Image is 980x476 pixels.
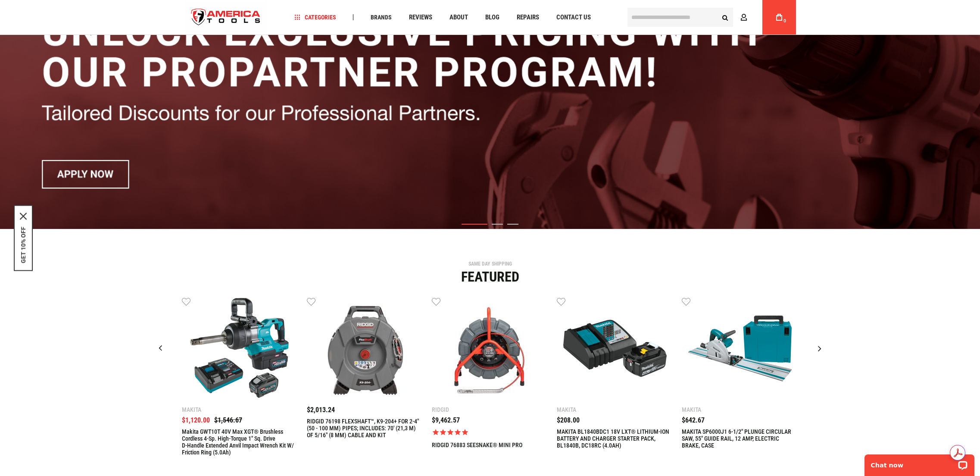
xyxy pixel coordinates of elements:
[405,12,436,23] a: Reviews
[188,297,292,400] img: Makita GWT10T 40V max XGT® Brushless Cordless 4‑Sp. High‑Torque 1" Sq. Drive D‑Handle Extended An...
[859,449,980,476] iframe: LiveChat chat widget
[682,416,705,424] span: $642.67
[517,14,539,21] span: Repairs
[557,416,580,424] span: $208.00
[182,261,798,266] div: SAME DAY SHIPPING
[432,407,548,413] div: Ridgid
[307,418,423,438] a: RIDGID 76198 FLEXSHAFT™, K9-204+ FOR 2-4" (50 - 100 MM) PIPES; INCLUDES: 70' (21,3 M) OF 5/16" (8...
[438,297,542,400] img: RIDGID 76883 SEESNAKE® MINI PRO
[182,297,298,402] a: Makita GWT10T 40V max XGT® Brushless Cordless 4‑Sp. High‑Torque 1" Sq. Drive D‑Handle Extended An...
[682,407,798,413] div: Makita
[682,297,798,402] a: MAKITA SP6000J1 6-1/2" PLUNGE CIRCULAR SAW, 55" GUIDE RAIL, 12 AMP, ELECTRIC BRAKE, CASE
[184,1,268,34] a: store logo
[432,416,460,424] span: $9,462.57
[688,297,792,400] img: MAKITA SP6000J1 6-1/2" PLUNGE CIRCULAR SAW, 55" GUIDE RAIL, 12 AMP, ELECTRIC BRAKE, CASE
[182,428,298,456] a: Makita GWT10T 40V max XGT® Brushless Cordless 4‑Sp. High‑Torque 1" Sq. Drive D‑Handle Extended An...
[182,407,298,413] div: Makita
[307,406,335,414] span: $2,013.24
[552,12,595,23] a: Contact Us
[307,297,423,402] a: RIDGID 76198 FLEXSHAFT™, K9-204+ FOR 2-4
[682,428,798,449] a: MAKITA SP6000J1 6-1/2" PLUNGE CIRCULAR SAW, 55" GUIDE RAIL, 12 AMP, ELECTRIC BRAKE, CASE
[371,14,392,20] span: Brands
[557,428,673,449] a: MAKITA BL1840BDC1 18V LXT® LITHIUM-ION BATTERY AND CHARGER STARTER PACK, BL1840B, DC18RC (4.0AH)
[485,14,499,21] span: Blog
[557,407,673,413] div: Makita
[184,1,268,34] img: America Tools
[150,338,171,359] div: Previous slide
[367,12,396,23] a: Brands
[291,12,340,23] a: Categories
[313,297,417,400] img: RIDGID 76198 FLEXSHAFT™, K9-204+ FOR 2-4
[449,14,468,21] span: About
[214,416,242,424] span: $1,546.67
[409,14,432,21] span: Reviews
[432,297,548,402] a: RIDGID 76883 SEESNAKE® MINI PRO
[446,12,472,23] a: About
[557,297,673,402] a: MAKITA BL1840BDC1 18V LXT® LITHIUM-ION BATTERY AND CHARGER STARTER PACK, BL1840B, DC18RC (4.0AH)
[182,416,210,424] span: $1,120.00
[432,428,548,436] span: Rated 5.0 out of 5 stars 1 reviews
[809,338,830,359] div: Next slide
[20,213,27,220] button: Close
[481,12,503,23] a: Blog
[295,14,336,20] span: Categories
[513,12,543,23] a: Repairs
[783,19,786,23] span: 0
[556,14,591,21] span: Contact Us
[20,227,27,263] button: GET 10% OFF
[563,297,667,400] img: MAKITA BL1840BDC1 18V LXT® LITHIUM-ION BATTERY AND CHARGER STARTER PACK, BL1840B, DC18RC (4.0AH)
[20,213,27,220] svg: close icon
[717,9,733,25] button: Search
[432,442,522,448] a: RIDGID 76883 SEESNAKE® MINI PRO
[182,270,798,284] div: Featured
